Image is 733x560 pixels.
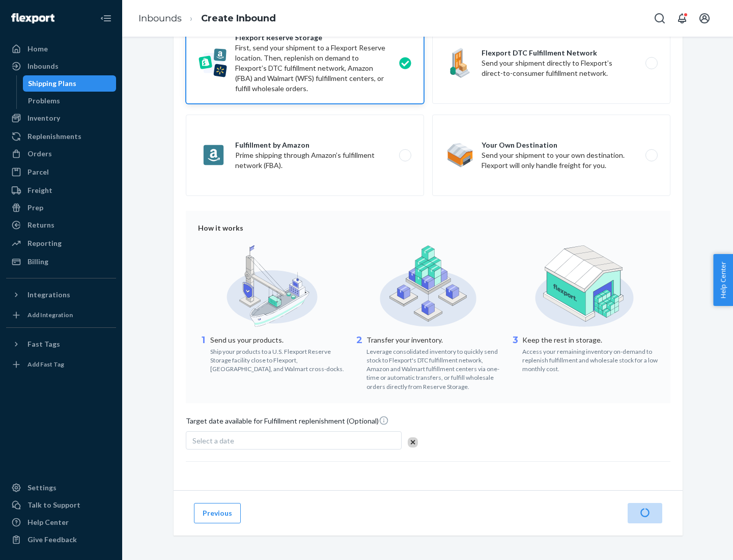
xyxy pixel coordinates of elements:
[354,334,364,391] div: 2
[27,185,52,195] div: Freight
[27,517,69,527] div: Help Center
[6,110,116,126] a: Inventory
[27,257,48,267] div: Billing
[130,4,284,34] ol: breadcrumbs
[27,203,43,213] div: Prep
[194,503,241,523] button: Previous
[27,167,49,177] div: Parcel
[6,497,116,513] a: Talk to Support
[6,356,116,373] a: Add Fast Tag
[6,200,116,216] a: Prep
[6,235,116,251] a: Reporting
[198,334,208,373] div: 1
[6,128,116,145] a: Replenishments
[6,307,116,323] a: Add Integration
[366,345,502,391] div: Leverage consolidated inventory to quickly send stock to Flexport's DTC fulfillment network, Amaz...
[27,360,64,369] div: Add Fast Tag
[27,339,60,349] div: Fast Tags
[366,335,502,345] p: Transfer your inventory.
[27,220,54,230] div: Returns
[27,44,48,54] div: Home
[27,61,59,71] div: Inbounds
[650,8,670,29] button: Open Search Box
[27,311,73,319] div: Add Integration
[522,335,658,345] p: Keep the rest in storage.
[6,164,116,180] a: Parcel
[510,334,520,373] div: 3
[522,345,658,373] div: Access your remaining inventory on-demand to replenish fulfillment and wholesale stock for a low ...
[210,335,346,345] p: Send us your products.
[694,8,715,29] button: Open account menu
[27,238,62,248] div: Reporting
[6,58,116,74] a: Inbounds
[27,149,52,159] div: Orders
[672,8,692,29] button: Open notifications
[27,535,77,545] div: Give Feedback
[186,415,389,430] span: Target date available for Fulfillment replenishment (Optional)
[96,8,116,29] button: Close Navigation
[6,531,116,548] button: Give Feedback
[6,336,116,352] button: Fast Tags
[138,13,182,24] a: Inbounds
[27,500,80,510] div: Talk to Support
[27,290,70,300] div: Integrations
[6,146,116,162] a: Orders
[27,113,60,123] div: Inventory
[210,345,346,373] div: Ship your products to a U.S. Flexport Reserve Storage facility close to Flexport, [GEOGRAPHIC_DAT...
[23,93,117,109] a: Problems
[27,483,57,493] div: Settings
[6,287,116,303] button: Integrations
[6,217,116,233] a: Returns
[6,514,116,530] a: Help Center
[11,13,54,23] img: Flexport logo
[28,96,60,106] div: Problems
[6,41,116,57] a: Home
[27,131,81,142] div: Replenishments
[201,13,276,24] a: Create Inbound
[28,78,76,89] div: Shipping Plans
[6,480,116,496] a: Settings
[6,254,116,270] a: Billing
[198,223,658,233] div: How it works
[628,503,662,523] button: Next
[713,254,733,306] button: Help Center
[6,182,116,199] a: Freight
[23,75,117,92] a: Shipping Plans
[192,436,234,445] span: Select a date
